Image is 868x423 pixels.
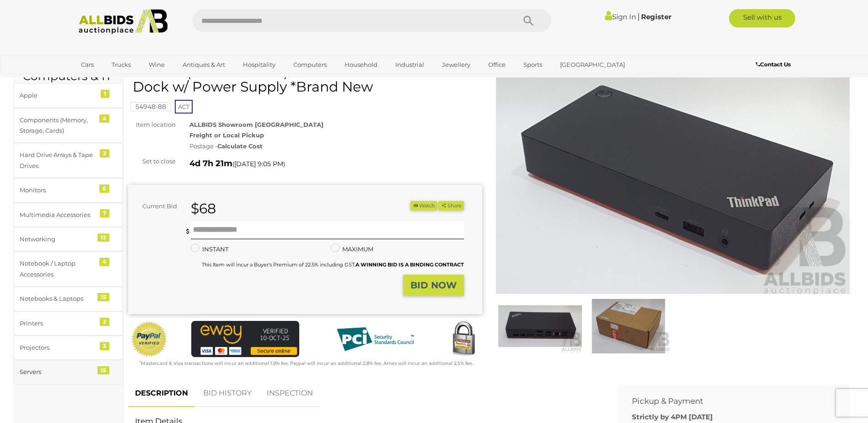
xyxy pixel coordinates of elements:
[14,336,123,360] a: Projectors 3
[496,69,850,297] img: Lenovo (40AY0090AU) ThinkPad Universal USB-C Dock w/ Power Supply *Brand New
[14,203,123,227] a: Multimedia Accessories 7
[130,102,171,111] mark: 54948-88
[482,57,512,72] a: Office
[191,200,216,217] strong: $68
[410,201,437,211] button: Watch
[339,57,383,72] a: Household
[331,244,373,255] label: MAXIMUM
[20,115,95,136] div: Components (Memory, Storage, Cards)
[554,57,631,72] a: [GEOGRAPHIC_DATA]
[196,380,259,407] a: BID HISTORY
[99,114,109,123] div: 4
[237,57,281,72] a: Hospitality
[20,90,95,101] div: Apple
[99,258,109,266] div: 4
[14,251,123,287] a: Notebook / Laptop Accessories 4
[20,293,95,304] div: Notebooks & Laptops
[14,311,123,336] a: Printers 2
[97,366,109,374] div: 15
[14,360,123,384] a: Servers 15
[130,321,168,358] img: Official PayPal Seal
[128,201,184,211] div: Current Bid
[128,380,195,407] a: DESCRIPTION
[410,280,457,291] strong: BID NOW
[189,141,482,152] div: Postage -
[20,318,95,329] div: Printers
[100,149,109,157] div: 2
[106,57,137,72] a: Trucks
[189,158,232,168] strong: 4d 7h 21m
[518,57,548,72] a: Sports
[232,160,285,168] span: ( )
[97,233,109,242] div: 12
[14,287,123,311] a: Notebooks & Laptops 15
[756,61,791,68] b: Contact Us
[756,60,793,70] a: Contact Us
[189,131,264,139] strong: Freight or Local Pickup
[410,201,437,211] li: Watch this item
[100,318,109,326] div: 2
[14,108,123,143] a: Components (Memory, Storage, Cards) 4
[140,360,473,366] small: Mastercard & Visa transactions will incur an additional 1.9% fee. Paypal will incur an additional...
[20,210,95,220] div: Multimedia Accessories
[605,12,636,21] a: Sign In
[20,367,95,377] div: Servers
[100,209,109,217] div: 7
[287,57,333,72] a: Computers
[217,142,263,150] strong: Calculate Cost
[189,121,323,128] strong: ALLBIDS Showroom [GEOGRAPHIC_DATA]
[143,57,171,72] a: Wine
[403,275,464,296] button: BID NOW
[260,380,320,407] a: INSPECTION
[20,258,95,280] div: Notebook / Laptop Accessories
[329,321,421,358] img: PCI DSS compliant
[632,397,822,406] h2: Pickup & Payment
[74,9,173,34] img: Allbids.com.au
[121,156,183,167] div: Set to close
[356,261,464,268] b: A WINNING BID IS A BINDING CONTRACT
[14,227,123,251] a: Networking 12
[438,201,464,211] button: Share
[121,119,183,130] div: Item location
[101,90,109,98] div: 1
[14,178,123,202] a: Monitors 6
[133,64,480,94] h1: Lenovo (40AY0090AU) ThinkPad Universal USB-C Dock w/ Power Supply *Brand New
[20,234,95,244] div: Networking
[587,299,670,353] img: Lenovo (40AY0090AU) ThinkPad Universal USB-C Dock w/ Power Supply *Brand New
[23,70,114,83] h2: Computers & IT
[729,9,795,27] a: Sell with us
[202,261,464,268] small: This Item will incur a Buyer's Premium of 22.5% including GST.
[75,57,100,72] a: Cars
[191,321,299,357] img: eWAY Payment Gateway
[506,9,551,32] button: Search
[175,100,193,114] span: ACT
[445,321,482,358] img: Secured by Rapid SSL
[97,293,109,301] div: 15
[100,342,109,350] div: 3
[14,143,123,178] a: Hard Drive Arrays & Tape Drives 2
[637,11,640,22] span: |
[20,342,95,353] div: Projectors
[20,150,95,171] div: Hard Drive Arrays & Tape Drives
[641,12,671,21] a: Register
[130,103,171,110] a: 54948-88
[20,185,95,195] div: Monitors
[14,83,123,108] a: Apple 1
[632,412,713,421] b: Strictly by 4PM [DATE]
[389,57,430,72] a: Industrial
[498,299,582,353] img: Lenovo (40AY0090AU) ThinkPad Universal USB-C Dock w/ Power Supply *Brand New
[191,244,228,255] label: INSTANT
[177,57,231,72] a: Antiques & Art
[436,57,476,72] a: Jewellery
[99,184,109,193] div: 6
[234,160,283,168] span: [DATE] 9:05 PM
